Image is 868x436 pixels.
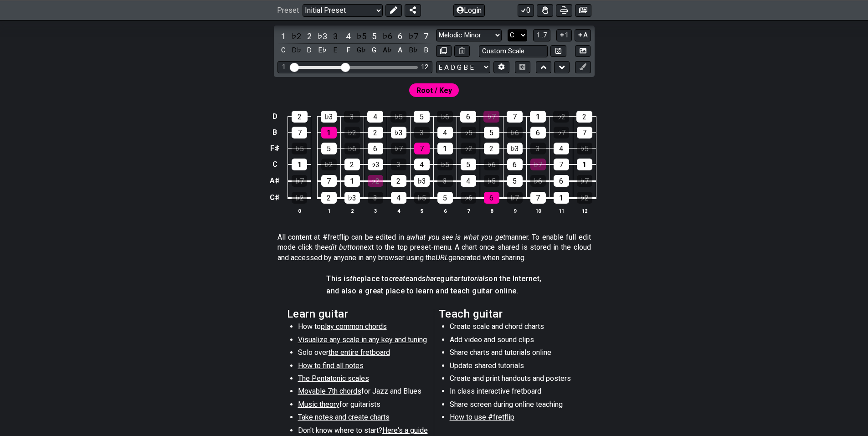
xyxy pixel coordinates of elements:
div: toggle scale degree [303,30,315,42]
button: Toggle horizontal chord view [515,61,530,73]
select: Tuning [436,61,490,73]
div: 5 [461,159,476,170]
div: 12 [421,63,428,71]
li: Create scale and chord charts [450,322,580,334]
div: ♭2 [461,143,476,154]
th: 8 [480,206,503,215]
div: 4 [437,127,453,138]
span: play common chords [321,322,387,331]
div: ♭3 [391,127,406,138]
em: tutorials [461,274,489,283]
div: toggle scale degree [381,30,393,42]
th: 6 [433,206,457,215]
button: Toggle Dexterity for all fretkits [537,4,553,16]
div: ♭5 [461,127,476,138]
button: 1..7 [533,29,550,41]
li: Solo over [298,348,428,360]
div: toggle scale degree [277,30,289,42]
em: share [422,274,440,283]
div: 2 [344,159,360,170]
div: toggle scale degree [394,30,406,42]
span: Take notes and create charts [298,413,390,421]
div: toggle scale degree [407,30,419,42]
div: 5 [321,143,337,154]
div: ♭7 [577,175,592,187]
button: Delete [454,45,470,57]
div: 6 [507,159,523,170]
div: ♭5 [414,192,430,204]
div: 1 [577,159,592,170]
div: ♭2 [368,175,383,187]
div: ♭3 [321,111,337,123]
li: Share charts and tutorials online [450,348,580,360]
button: Share Preset [405,4,421,16]
td: F♯ [268,140,282,156]
select: Tonic/Root [508,29,527,41]
div: ♭2 [344,127,360,138]
em: URL [436,253,448,262]
div: 7 [507,111,523,123]
span: the entire fretboard [329,348,390,357]
em: edit button [325,243,360,251]
div: ♭7 [292,175,307,187]
div: 6 [530,127,546,138]
li: Add video and sound clips [450,335,580,348]
div: ♭6 [484,159,499,170]
div: ♭7 [507,192,523,204]
span: First enable full edit mode to edit [416,84,452,97]
button: Move up [536,61,551,73]
div: ♭5 [577,143,592,154]
th: 5 [410,206,433,215]
div: 2 [368,127,383,138]
select: Preset [303,4,383,16]
span: Movable 7th chords [298,387,361,395]
div: 2 [484,143,499,154]
li: In class interactive fretboard [450,386,580,399]
th: 11 [550,206,573,215]
div: 7 [577,127,592,138]
span: 1..7 [536,31,547,39]
div: 7 [530,192,546,204]
div: 3 [368,192,383,204]
td: C♯ [268,189,282,206]
div: 4 [414,159,430,170]
div: 5 [484,127,499,138]
div: toggle pitch class [355,44,367,56]
div: ♭6 [530,175,546,187]
div: toggle pitch class [394,44,406,56]
th: 12 [573,206,596,215]
span: Visualize any scale in any key and tuning [298,335,427,344]
div: ♭3 [344,192,360,204]
td: B [268,124,282,140]
button: Create image [575,4,591,16]
div: 2 [576,111,592,123]
div: ♭3 [414,175,430,187]
button: Move down [554,61,570,73]
div: toggle scale degree [342,30,354,42]
h2: Learn guitar [287,309,430,319]
div: ♭2 [321,159,337,170]
div: toggle pitch class [277,44,289,56]
div: 4 [391,192,406,204]
button: 1 [556,29,572,41]
span: The Pentatonic scales [298,374,369,383]
button: Copy [436,45,452,57]
div: 1 [292,159,307,170]
div: 1 [530,111,546,123]
div: ♭5 [437,159,453,170]
button: Print [556,4,572,16]
span: How to use #fretflip [450,413,514,421]
div: 6 [460,111,476,123]
div: ♭6 [507,127,523,138]
em: the [350,274,360,283]
div: 6 [484,192,499,204]
div: toggle scale degree [355,30,367,42]
div: 7 [321,175,337,187]
div: toggle pitch class [342,44,354,56]
button: Edit Tuning [493,61,509,73]
div: ♭5 [484,175,499,187]
td: A♯ [268,173,282,190]
h4: and also a great place to learn and teach guitar online. [326,286,541,296]
td: C [268,156,282,173]
div: 7 [414,143,430,154]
